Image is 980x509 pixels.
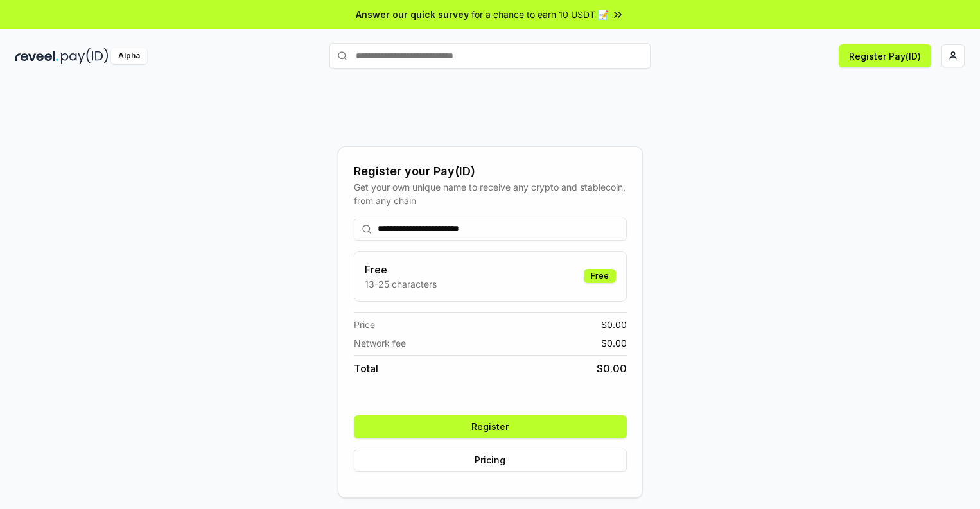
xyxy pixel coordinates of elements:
[354,162,627,180] div: Register your Pay(ID)
[354,415,627,438] button: Register
[365,262,437,277] h3: Free
[839,44,931,67] button: Register Pay(ID)
[354,318,375,331] span: Price
[601,336,627,350] span: $ 0.00
[597,361,627,376] span: $ 0.00
[354,180,627,207] div: Get your own unique name to receive any crypto and stablecoin, from any chain
[365,277,437,291] p: 13-25 characters
[354,336,406,350] span: Network fee
[61,48,109,64] img: pay_id
[601,318,627,331] span: $ 0.00
[356,8,469,21] span: Answer our quick survey
[354,449,627,472] button: Pricing
[471,8,609,21] span: for a chance to earn 10 USDT 📝
[354,361,378,376] span: Total
[15,48,58,64] img: reveel_dark
[111,48,147,64] div: Alpha
[584,269,616,283] div: Free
